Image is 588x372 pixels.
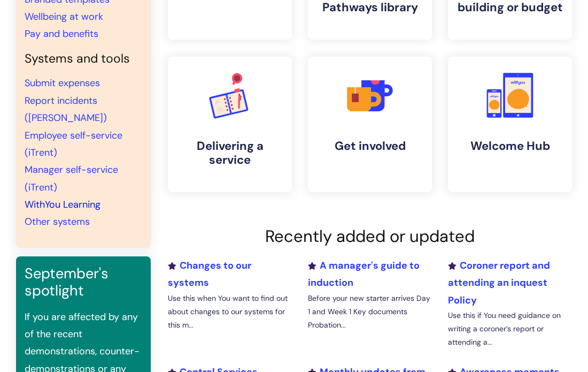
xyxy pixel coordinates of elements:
[448,309,572,350] p: Use this if You need guidance on writing a coroner’s report or attending a...
[25,94,107,124] a: Report incidents ([PERSON_NAME])
[25,10,103,23] a: Wellbeing at work
[316,139,423,153] h4: Get involved
[308,259,420,289] a: A manager's guide to induction
[308,57,432,192] a: Get involved
[25,27,98,40] a: Pay and benefits
[448,57,572,192] a: Welcome Hub
[457,139,563,153] h4: Welcome Hub
[168,57,292,192] a: Delivering a service
[25,129,122,159] a: Employee self-service (iTrent)
[25,77,100,89] a: Submit expenses
[448,259,550,307] a: Coroner report and attending an inquest Policy
[25,51,142,66] h4: Systems and tools
[168,226,572,246] h2: Recently added or updated
[168,259,251,289] a: Changes to our systems
[25,265,142,300] h3: September's spotlight
[25,215,90,228] a: Other systems
[168,292,292,332] p: Use this when You want to find out about changes to our systems for this m...
[25,198,100,211] a: WithYou Learning
[176,139,283,168] h4: Delivering a service
[25,163,118,193] a: Manager self-service (iTrent)
[308,292,432,332] p: Before your new starter arrives Day 1 and Week 1 Key documents Probation...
